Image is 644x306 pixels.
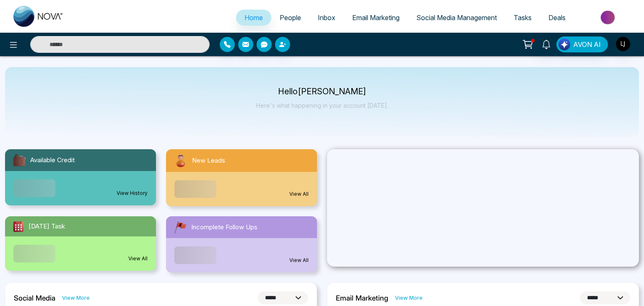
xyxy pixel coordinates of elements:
[408,10,505,26] a: Social Media Management
[256,102,388,109] p: Here's what happening in your account [DATE].
[556,36,608,52] button: AVON AI
[236,10,271,26] a: Home
[117,189,148,197] a: View History
[14,294,55,302] h2: Social Media
[578,8,639,27] img: Market-place.gif
[548,13,566,22] span: Deals
[30,156,75,165] span: Available Credit
[344,10,408,26] a: Email Marketing
[289,257,309,264] a: View All
[173,153,189,169] img: newLeads.svg
[173,220,188,235] img: followUps.svg
[573,39,601,49] span: AVON AI
[336,294,388,302] h2: Email Marketing
[352,13,400,22] span: Email Marketing
[191,223,257,232] span: Incomplete Follow Ups
[558,39,570,50] img: Lead Flow
[514,13,532,22] span: Tasks
[416,13,497,22] span: Social Media Management
[271,10,309,26] a: People
[128,255,148,262] a: View All
[505,10,540,26] a: Tasks
[616,37,630,51] img: User Avatar
[192,156,225,166] span: New Leads
[289,190,309,198] a: View All
[62,294,90,302] a: View More
[244,13,263,22] span: Home
[256,88,388,95] p: Hello [PERSON_NAME]
[309,10,344,26] a: Inbox
[29,222,65,231] span: [DATE] Task
[540,10,574,26] a: Deals
[280,13,301,22] span: People
[12,153,27,168] img: availableCredit.svg
[161,149,322,206] a: New LeadsView All
[12,220,25,233] img: todayTask.svg
[161,216,322,272] a: Incomplete Follow UpsView All
[395,294,423,302] a: View More
[318,13,335,22] span: Inbox
[13,6,64,27] img: Nova CRM Logo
